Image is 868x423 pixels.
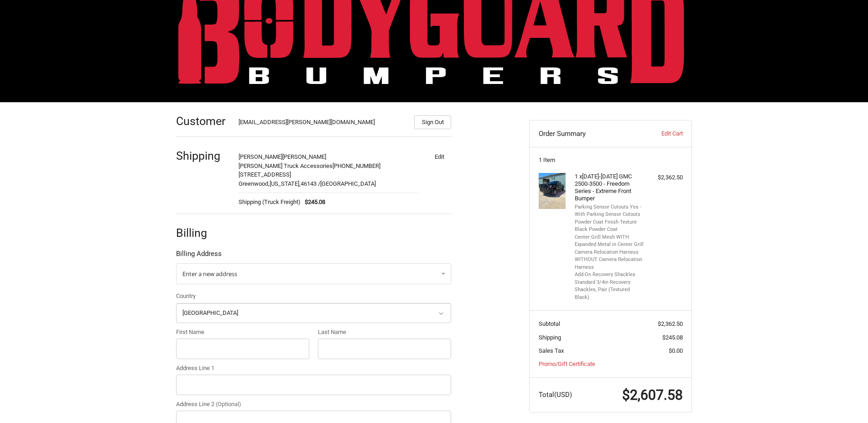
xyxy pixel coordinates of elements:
h3: Order Summary [539,129,638,138]
label: Address Line 2 [176,400,451,409]
h3: 1 Item [539,157,683,164]
span: $0.00 [669,347,683,354]
span: Total (USD) [539,391,572,399]
button: Edit [427,150,451,163]
h2: Billing [176,226,229,240]
a: Edit Cart [637,129,682,138]
span: [US_STATE], [270,180,301,187]
a: Enter or select a different address [176,263,451,284]
span: [PERSON_NAME] Truck Accessories [239,162,333,169]
span: Shipping (Truck Freight) [239,198,301,207]
h2: Customer [176,114,229,128]
span: [PERSON_NAME] [282,153,326,160]
span: Shipping [539,334,561,341]
span: $2,607.58 [622,387,683,403]
label: Last Name [318,328,451,337]
legend: Billing Address [176,249,222,263]
h4: 1 x [DATE]-[DATE] GMC 2500-3500 - Freedom Series - Extreme Front Bumper [575,173,645,203]
label: Country [176,292,451,301]
div: $2,362.50 [647,173,683,182]
button: Sign Out [414,115,451,129]
li: Center Grill Mesh WITH Expanded Metal in Center Grill [575,234,645,249]
li: Parking Sensor Cutouts Yes - With Parking Sensor Cutouts [575,204,645,219]
span: Enter a new address [182,270,237,278]
span: [GEOGRAPHIC_DATA] [320,180,376,187]
a: Promo/Gift Certificate [539,360,595,367]
span: 46143 / [301,180,320,187]
span: $245.08 [662,334,683,341]
li: Powder Coat Finish Texture Black Powder Coat [575,219,645,234]
span: $245.08 [301,198,326,207]
span: $2,362.50 [658,320,683,327]
label: First Name [176,328,309,337]
h2: Shipping [176,149,229,163]
div: [EMAIL_ADDRESS][PERSON_NAME][DOMAIN_NAME] [239,118,405,129]
iframe: Chat Widget [822,379,868,423]
span: [PERSON_NAME] [239,153,282,160]
li: Camera Relocation Harness WITHOUT Camera Relocation Harness [575,249,645,272]
span: Sales Tax [539,347,564,354]
small: (Optional) [216,401,241,407]
span: Greenwood, [239,180,270,187]
span: [PHONE_NUMBER] [333,162,380,169]
label: Address Line 1 [176,364,451,373]
span: Subtotal [539,320,560,327]
li: Add-On Recovery Shackles Standard 3/4in Recovery Shackles, Pair (Textured Black) [575,271,645,301]
span: [STREET_ADDRESS] [239,171,291,178]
